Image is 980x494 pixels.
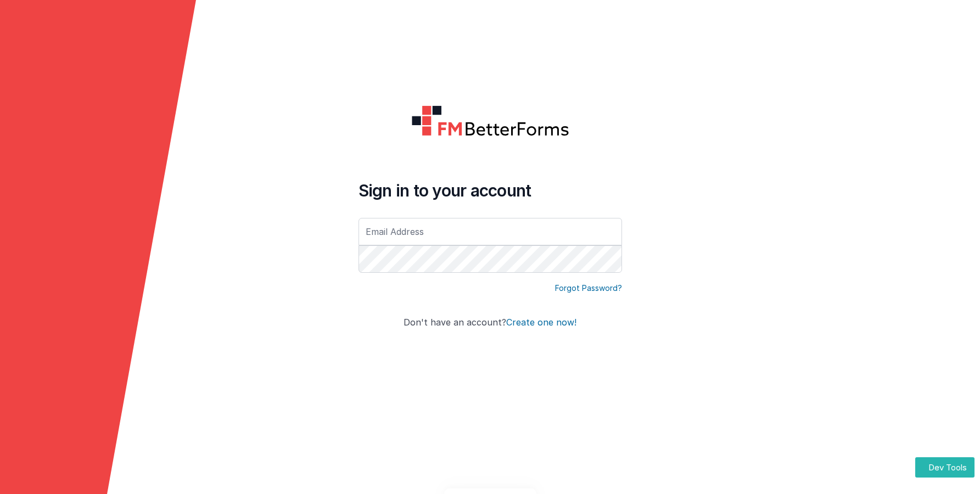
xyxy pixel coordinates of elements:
[506,318,576,328] button: Create one now!
[359,181,622,200] h4: Sign in to your account
[359,318,622,328] h4: Don't have an account?
[359,218,622,245] input: Email Address
[555,283,622,294] a: Forgot Password?
[915,457,975,478] button: Dev Tools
